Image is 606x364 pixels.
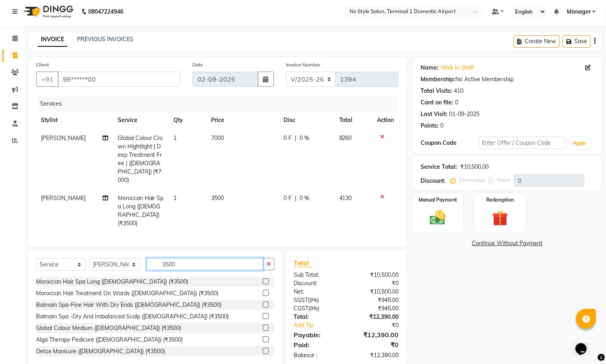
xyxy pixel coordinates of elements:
div: Net: [288,288,346,296]
div: ₹10,500.00 [460,163,489,171]
th: Action [372,111,399,129]
span: 7000 [211,134,224,142]
div: Discount: [421,177,445,185]
a: Continue Without Payment [414,239,600,248]
div: ₹12,390.00 [346,351,405,360]
label: Invoice Number [286,61,321,68]
span: Global Colour Crown Hightlight ( Deep Treatment Free ) ([DEMOGRAPHIC_DATA]) (₹7000) [118,134,163,184]
input: Search or Scan [147,258,263,270]
div: Moroccan Hair Treatment On Wards ([DEMOGRAPHIC_DATA]) (₹3500) [36,289,218,298]
th: Service [113,111,169,129]
a: Walk In Staff [440,64,474,72]
span: | [295,134,296,142]
div: Payable: [288,330,346,340]
div: ₹0 [346,340,405,350]
div: Discount: [288,279,346,288]
span: | [295,194,296,202]
label: Percentage [459,176,485,184]
div: ₹10,500.00 [346,288,405,296]
span: Total [294,259,312,267]
div: ₹12,390.00 [346,330,405,340]
iframe: chat widget [572,332,598,356]
div: ₹0 [346,279,405,288]
div: Services [37,96,405,111]
span: 0 % [300,134,309,142]
div: Global Colour Medium ([DEMOGRAPHIC_DATA]) (₹3500) [36,324,181,332]
div: Total Visits: [421,87,452,95]
div: ₹945.00 [346,304,405,313]
span: [PERSON_NAME] [41,134,86,142]
div: Total: [288,313,346,321]
button: Create New [513,35,560,48]
label: Client [36,61,49,68]
span: 4130 [339,194,352,202]
span: 9% [310,297,317,303]
span: Moroccan Hair Spa Long ([DEMOGRAPHIC_DATA]) (₹3500) [118,194,164,227]
input: Search by Name/Mobile/Email/Code [58,72,180,87]
span: 0 F [284,194,292,202]
b: 08047224946 [88,0,123,23]
div: Balmain Spa -Dry And Imbalanced Scalp ([DEMOGRAPHIC_DATA]) (₹3500) [36,312,229,321]
a: INVOICE [38,32,67,47]
span: [PERSON_NAME] [41,194,86,202]
span: 0 % [300,194,309,202]
div: Name: [421,64,439,72]
div: Detox Manicure ([DEMOGRAPHIC_DATA]) (₹3500) [36,347,165,356]
th: Qty [169,111,206,129]
div: 01-09-2025 [449,110,479,118]
span: 0 F [284,134,292,142]
th: Price [206,111,279,129]
label: Redemption [486,196,514,204]
span: 1 [174,194,177,202]
div: Balmain Spa-Fine Hair With Dry Ends ([DEMOGRAPHIC_DATA]) (₹3500) [36,301,221,309]
div: Card on file: [421,98,453,107]
span: CGST [294,305,308,312]
div: 0 [440,122,443,130]
th: Disc [279,111,334,129]
span: 9% [310,305,318,312]
th: Total [334,111,372,129]
span: 3500 [211,194,224,202]
div: 0 [455,98,458,107]
div: Paid: [288,340,346,350]
div: Service Total: [421,163,457,171]
label: Fixed [497,176,509,184]
span: 8260 [339,134,352,142]
div: Last Visit: [421,110,447,118]
span: SGST [294,296,308,304]
div: Membership: [421,75,455,84]
label: Date [192,61,203,68]
span: Manager [567,8,591,16]
button: +91 [36,72,58,87]
div: 410 [454,87,463,95]
a: Add Tip [288,321,356,330]
div: Coupon Code [421,139,478,147]
img: _gift.svg [487,208,513,228]
a: PREVIOUS INVOICES [77,36,133,43]
label: Manual Payment [419,196,457,204]
input: Enter Offer / Coupon Code [479,137,565,149]
div: ₹12,390.00 [346,313,405,321]
div: Sub Total: [288,271,346,279]
div: No Active Membership [421,75,594,84]
div: ₹10,500.00 [346,271,405,279]
div: ₹0 [356,321,405,330]
div: ₹945.00 [346,296,405,304]
th: Stylist [36,111,113,129]
div: Points: [421,122,439,130]
div: Alga Therapy Pedicure ([DEMOGRAPHIC_DATA]) (₹3500) [36,336,183,344]
div: Balance : [288,351,346,360]
span: 1 [174,134,177,142]
img: _cash.svg [425,208,451,227]
button: Save [563,35,591,48]
div: ( ) [288,304,346,313]
div: ( ) [288,296,346,304]
img: logo [20,0,75,23]
button: Apply [568,137,591,149]
div: Moroccan Hair Spa Long ([DEMOGRAPHIC_DATA]) (₹3500) [36,278,188,286]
